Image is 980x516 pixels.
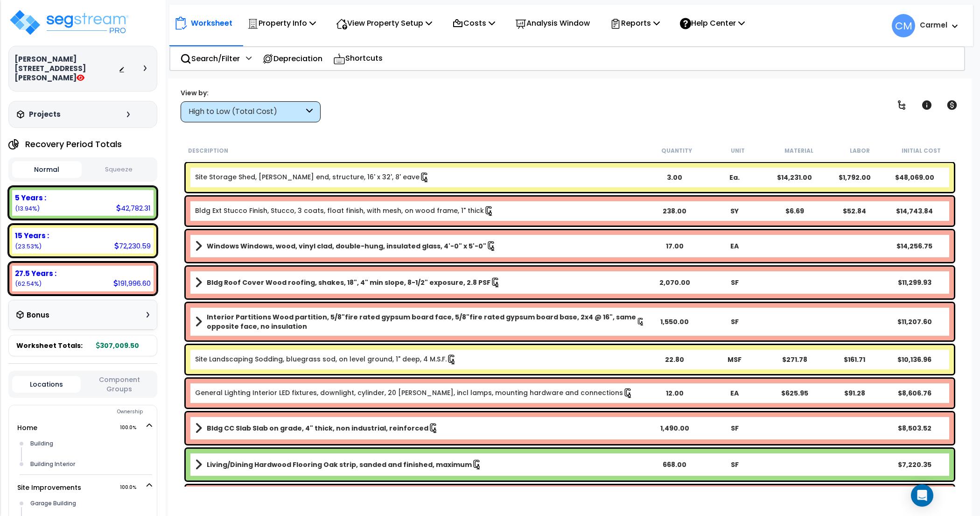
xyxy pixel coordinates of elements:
a: Assembly Title [195,240,645,253]
span: 100.0% [120,482,145,493]
div: 1,550.00 [645,317,705,326]
div: SF [705,424,764,433]
button: Normal [12,161,82,178]
a: Site Improvements 100.0% [17,483,81,492]
div: Depreciation [257,48,328,70]
div: SF [705,278,764,287]
p: Depreciation [262,52,322,65]
div: 1,490.00 [645,424,705,433]
div: $91.28 [825,389,884,398]
p: View Property Setup [336,17,432,29]
small: Quantity [661,147,692,155]
div: $11,299.93 [884,278,944,287]
div: Building Interior [28,459,152,470]
div: $48,069.00 [884,173,944,182]
span: CM [892,14,915,37]
h3: Projects [29,110,61,119]
div: Shortcuts [328,47,388,70]
div: 17.00 [645,241,705,251]
b: 307,009.50 [96,341,139,350]
div: 72,230.59 [114,241,151,251]
div: 238.00 [645,206,705,216]
div: SY [705,206,764,216]
b: Windows Windows, wood, vinyl clad, double-hung, insulated glass, 4'-0" x 5'-0" [207,241,486,251]
a: Individual Item [195,172,430,183]
b: 5 Years : [15,193,46,203]
a: Individual Item [195,206,494,216]
small: 62.53767391562802% [15,280,42,288]
p: Property Info [247,17,316,29]
a: Assembly Title [195,312,645,331]
div: $8,606.76 [884,389,944,398]
div: Ea. [705,173,764,182]
div: $625.95 [765,389,825,398]
a: Individual Item [195,388,633,398]
img: logo_pro_r.png [8,8,130,36]
h3: Bonus [27,311,49,319]
div: 668.00 [645,460,705,469]
a: Assembly Title [195,276,645,289]
button: Locations [12,376,81,393]
div: $14,231.00 [765,173,825,182]
div: Building [28,438,152,449]
div: 12.00 [645,389,705,398]
small: Unit [731,147,745,155]
h4: Recovery Period Totals [25,140,122,149]
small: 13.935174644432827% [15,205,40,212]
b: Interior Partitions Wood partition, 5/8"fire rated gypsum board face, 5/8"fire rated gypsum board... [207,312,637,331]
small: Description [188,147,228,155]
div: $7,220.35 [884,460,944,469]
div: EA [705,389,764,398]
div: View by: [181,88,321,98]
b: 15 Years : [15,231,49,240]
div: $10,136.96 [884,355,944,364]
div: 191,996.60 [113,278,151,288]
button: Squeeze [84,162,154,178]
div: MSF [705,355,764,364]
b: Carmel [920,20,947,30]
p: Analysis Window [515,17,590,29]
div: 3.00 [645,173,705,182]
h3: [PERSON_NAME] [STREET_ADDRESS][PERSON_NAME] [14,55,119,83]
div: $271.78 [765,355,825,364]
div: $52.84 [825,206,884,216]
small: Material [784,147,813,155]
div: $1,792.00 [825,173,884,182]
div: $161.71 [825,355,884,364]
div: $14,256.75 [884,241,944,251]
p: Help Center [680,17,745,29]
small: Initial Cost [902,147,941,155]
div: SF [705,317,764,326]
div: $14,743.84 [884,206,944,216]
p: Worksheet [191,17,232,29]
p: Costs [452,17,495,29]
a: Assembly Title [195,422,645,435]
p: Search/Filter [180,52,240,65]
div: 42,782.31 [116,203,151,213]
div: $6.69 [765,206,825,216]
a: Home 100.0% [17,423,37,432]
b: 27.5 Years : [15,269,56,278]
small: Labor [850,147,870,155]
div: 22.80 [645,355,705,364]
div: Open Intercom Messenger [911,484,933,507]
p: Shortcuts [333,52,383,65]
div: $11,207.60 [884,317,944,326]
small: 23.527151439939153% [15,242,42,250]
a: Assembly Title [195,458,645,471]
button: Component Groups [85,375,154,394]
div: Ownership [28,406,157,417]
b: Bldg CC Slab Slab on grade, 4" thick, non industrial, reinforced [207,424,428,433]
p: Reports [610,17,660,29]
a: Individual Item [195,354,457,365]
div: Garage Building [28,498,152,509]
div: 2,070.00 [645,278,705,287]
span: Worksheet Totals: [16,341,83,350]
b: Bldg Roof Cover Wood roofing, shakes, 18", 4" min slope, 8-1/2" exposure, 2.8 PSF [207,278,490,287]
b: Living/Dining Hardwood Flooring Oak strip, sanded and finished, maximum [207,460,472,469]
div: SF [705,460,764,469]
span: 100.0% [120,422,145,433]
div: $8,503.52 [884,424,944,433]
div: High to Low (Total Cost) [189,106,304,117]
div: EA [705,241,764,251]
